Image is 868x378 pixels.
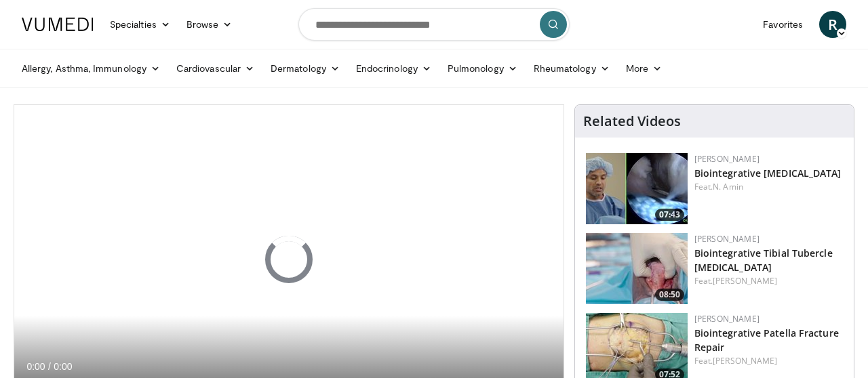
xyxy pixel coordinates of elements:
img: 3fbd5ba4-9555-46dd-8132-c1644086e4f5.150x105_q85_crop-smart_upscale.jpg [586,153,688,224]
img: VuMedi Logo [22,18,94,31]
a: Allergy, Asthma, Immunology [14,55,168,82]
a: [PERSON_NAME] [713,355,777,366]
a: [PERSON_NAME] [694,233,759,245]
a: [PERSON_NAME] [694,153,759,165]
a: Cardiovascular [168,55,262,82]
a: N. Amin [713,181,743,192]
a: [PERSON_NAME] [713,275,777,287]
div: Feat. [694,181,843,193]
a: Biointegrative Tibial Tubercle [MEDICAL_DATA] [694,247,833,274]
img: 14934b67-7d06-479f-8b24-1e3c477188f5.150x105_q85_crop-smart_upscale.jpg [586,233,688,304]
span: / [48,361,51,372]
a: 08:50 [586,233,688,304]
a: Biointegrative [MEDICAL_DATA] [694,167,842,180]
div: Feat. [694,355,843,367]
a: Biointegrative Patella Fracture Repair [694,327,839,354]
a: R [819,11,846,38]
a: 07:43 [586,153,688,224]
a: Browse [178,11,241,38]
div: Feat. [694,275,843,287]
a: Dermatology [262,55,348,82]
span: 07:43 [655,209,684,221]
input: Search topics, interventions [298,8,570,41]
span: 0:00 [54,361,72,372]
a: Specialties [102,11,178,38]
a: Endocrinology [348,55,439,82]
a: Rheumatology [526,55,618,82]
a: [PERSON_NAME] [694,313,759,324]
a: Favorites [755,11,811,38]
h4: Related Videos [583,113,681,129]
span: 0:00 [26,361,45,372]
a: Pulmonology [439,55,526,82]
span: 08:50 [655,289,684,301]
a: More [618,55,670,82]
